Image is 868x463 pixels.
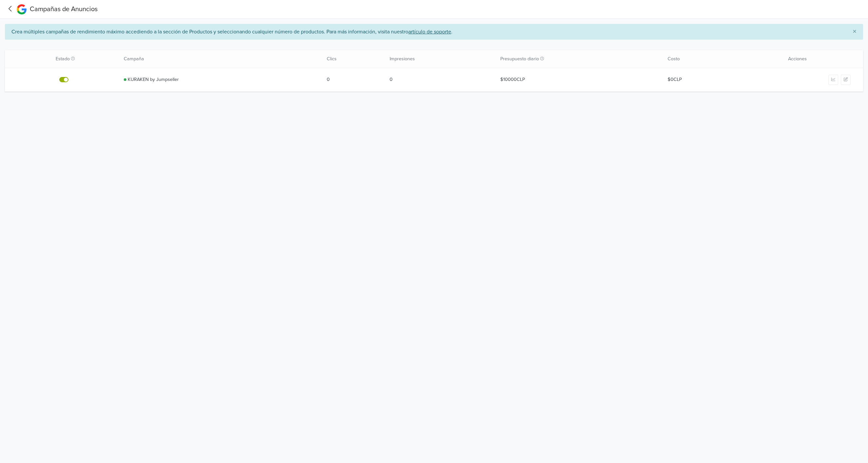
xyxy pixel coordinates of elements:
div: Clics [322,50,384,68]
a: 0 [390,76,490,83]
div: Estado [5,50,119,68]
a: $0CLP [668,76,733,83]
div: Impresiones [384,50,495,68]
div: Campaña [119,50,322,68]
u: artículo de soporte [408,29,451,35]
button: Campaign metrics [828,75,838,85]
div: Costo [662,50,739,68]
span: × [853,27,857,36]
a: Para más información, visita nuestroartículo de soporte. [326,29,452,35]
div: Acciones [739,50,863,68]
a: $10000CLP [500,76,657,83]
div: Presupuesto diario [495,50,662,68]
button: Close [846,24,863,40]
a: 0 [327,76,379,83]
span: Campañas de Anuncios [30,5,98,13]
button: Edit campaign [841,75,851,85]
div: Crea múltiples campañas de rendimiento máximo accediendo a la sección de Productos y seleccionand... [5,24,863,40]
div: Enabled [124,78,126,81]
a: KURAKEN by Jumpseller [128,76,179,83]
